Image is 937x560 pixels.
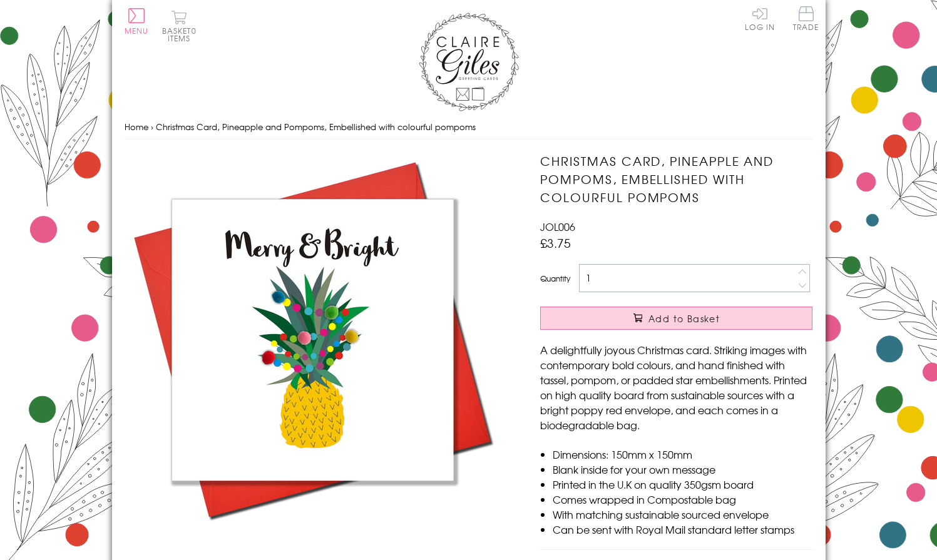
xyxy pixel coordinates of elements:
span: JOL006 [540,219,575,234]
img: Christmas Card, Pineapple and Pompoms, Embellished with colourful pompoms [125,152,500,527]
a: Log In [745,6,775,31]
a: Home [125,121,148,133]
a: Trade [793,6,819,33]
li: With matching sustainable sourced envelope [553,507,812,522]
li: Comes wrapped in Compostable bag [553,492,812,507]
label: Quantity [540,273,570,284]
h1: Christmas Card, Pineapple and Pompoms, Embellished with colourful pompoms [540,152,812,206]
span: £3.75 [540,234,571,252]
nav: breadcrumbs [125,115,813,140]
span: Add to Basket [648,312,720,325]
button: Basket0 items [162,10,197,42]
span: 0 items [168,25,197,44]
li: Can be sent with Royal Mail standard letter stamps [553,522,812,537]
span: › [151,121,153,133]
img: Claire Giles Greetings Cards [419,13,519,111]
li: Dimensions: 150mm x 150mm [553,447,812,462]
span: Trade [793,6,819,31]
li: Printed in the U.K on quality 350gsm board [553,477,812,492]
span: Christmas Card, Pineapple and Pompoms, Embellished with colourful pompoms [156,121,476,133]
button: Add to Basket [540,307,812,330]
p: A delightfully joyous Christmas card. Striking images with contemporary bold colours, and hand fi... [540,342,812,432]
span: Menu [125,25,149,36]
li: Blank inside for your own message [553,462,812,477]
button: Menu [125,8,149,34]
